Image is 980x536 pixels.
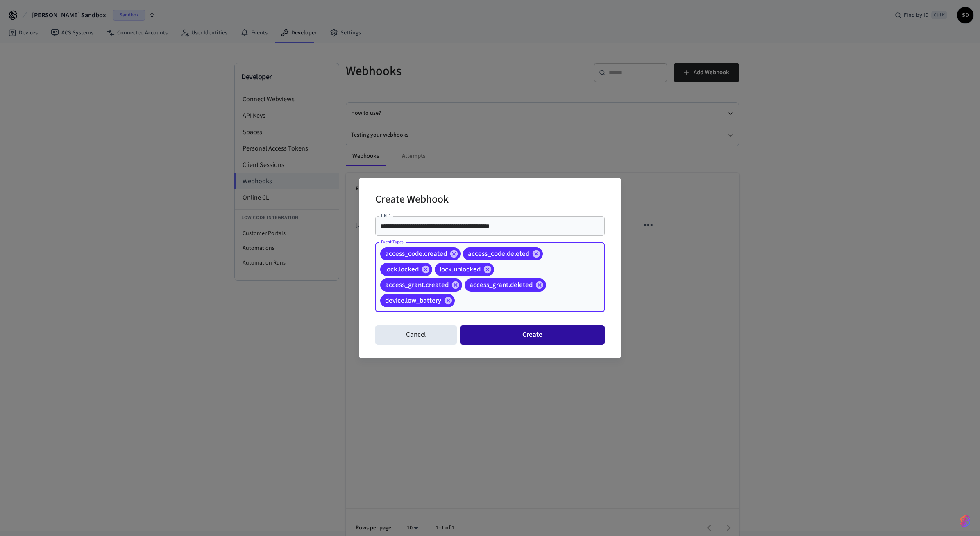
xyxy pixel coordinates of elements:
[380,281,454,289] span: access_grant.created
[463,250,534,258] span: access_code.deleted
[380,297,446,305] span: device.low_battery
[380,250,452,258] span: access_code.created
[381,239,404,245] label: Event Types
[465,281,538,289] span: access_grant.deleted
[375,188,449,213] h2: Create Webhook
[465,278,546,292] div: access_grant.deleted
[380,247,461,260] div: access_code.created
[960,515,970,528] img: SeamLogoGradient.69752ec5.svg
[435,265,485,274] span: lock.unlocked
[381,212,390,219] label: URL
[435,263,494,276] div: lock.unlocked
[460,325,605,345] button: Create
[375,325,457,345] button: Cancel
[380,265,424,274] span: lock.locked
[463,247,543,260] div: access_code.deleted
[380,263,432,276] div: lock.locked
[380,294,455,307] div: device.low_battery
[380,278,462,292] div: access_grant.created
